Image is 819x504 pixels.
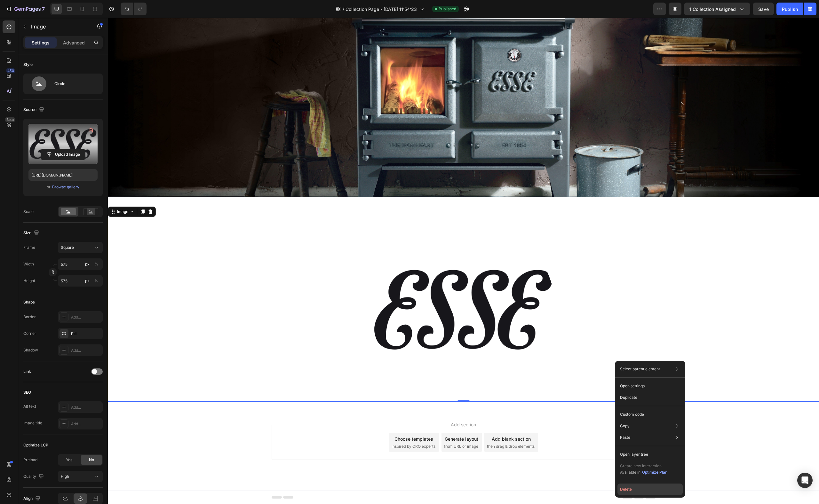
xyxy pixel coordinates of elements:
[71,314,101,320] div: Add...
[63,39,85,46] p: Advanced
[23,404,36,409] div: Alt text
[620,412,644,417] p: Custom code
[23,62,33,67] div: Style
[620,470,640,475] span: Available in
[264,200,448,384] img: gempages_571471237507712224-605e9d12-8ff7-4c2d-9d41-b3a7c8ff52db.jpg
[23,442,48,448] div: Optimize LCP
[52,184,80,190] button: Browse gallery
[71,421,101,427] div: Add...
[23,390,31,395] div: SEO
[340,403,371,410] span: Add section
[5,117,15,122] div: Beta
[23,331,36,336] div: Corner
[23,209,34,215] div: Scale
[28,169,98,181] input: https://example.com/image.jpg
[58,275,103,287] input: px%
[32,39,50,46] p: Settings
[92,260,100,268] button: px
[284,426,328,431] span: inspired by CRO experts
[89,457,94,463] span: No
[776,3,803,15] button: Publish
[642,469,667,475] div: Optimize Plan
[620,366,660,372] p: Select parent element
[689,6,736,12] span: 1 collection assigned
[71,348,101,353] div: Add...
[439,6,456,12] span: Published
[337,418,370,424] div: Generate layout
[23,278,35,284] label: Height
[47,183,51,191] span: or
[23,472,45,481] div: Quality
[42,5,45,13] p: 7
[642,469,668,476] button: Optimize Plan
[782,6,798,12] div: Publish
[23,369,31,374] div: Link
[620,452,648,457] p: Open layer tree
[54,76,93,91] div: Circle
[620,435,630,440] p: Paste
[94,261,98,267] div: %
[343,6,344,12] span: /
[23,347,38,353] div: Shadow
[753,3,774,15] button: Save
[23,314,36,320] div: Border
[620,383,645,389] p: Open settings
[23,420,42,426] div: Image title
[61,474,69,479] span: High
[61,245,74,250] span: Square
[23,261,34,267] label: Width
[71,405,101,410] div: Add...
[108,18,819,504] iframe: Design area
[287,418,325,424] div: Choose templates
[23,229,40,237] div: Size
[31,23,85,30] p: Image
[3,3,48,15] button: 7
[52,184,79,190] div: Browse gallery
[23,457,37,463] div: Preload
[758,6,769,12] span: Save
[620,423,630,429] p: Copy
[797,473,813,488] div: Open Intercom Messenger
[66,457,72,463] span: Yes
[121,3,147,15] div: Undo/Redo
[58,471,103,482] button: High
[23,245,35,250] label: Frame
[23,494,42,503] div: Align
[58,242,103,253] button: Square
[23,106,45,114] div: Source
[620,463,668,469] p: Create new interaction
[83,277,91,285] button: %
[94,278,98,284] div: %
[23,299,35,305] div: Shape
[336,426,370,431] span: from URL or image
[41,149,85,160] button: Upload Image
[92,277,100,285] button: px
[58,258,103,270] input: px%
[384,418,423,424] div: Add blank section
[346,6,417,12] span: Collection Page - [DATE] 11:54:23
[85,261,90,267] div: px
[617,484,683,495] button: Delete
[8,191,22,197] div: Image
[83,260,91,268] button: %
[620,395,637,400] p: Duplicate
[85,278,90,284] div: px
[379,426,427,431] span: then drag & drop elements
[684,3,750,15] button: 1 collection assigned
[6,68,15,73] div: 450
[71,331,101,337] div: Pill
